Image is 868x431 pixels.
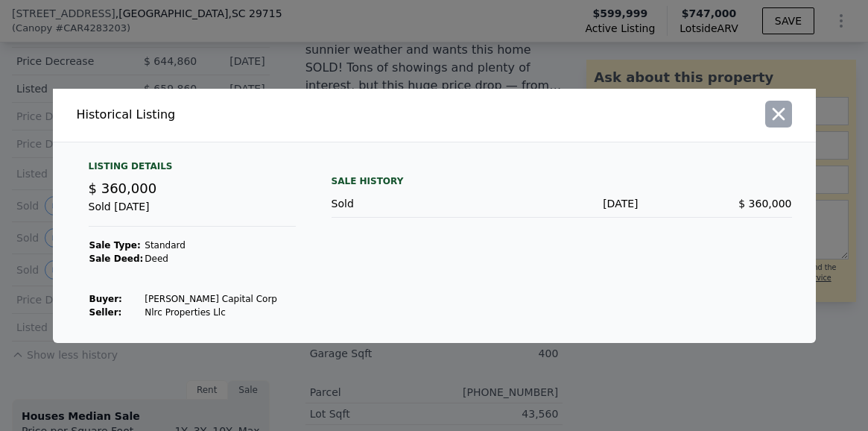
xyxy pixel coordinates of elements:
div: Listing Details [89,160,296,178]
td: [PERSON_NAME] Capital Corp [144,292,278,306]
td: Standard [144,239,278,252]
span: $ 360,000 [738,198,791,210]
div: Historical Listing [77,106,428,124]
div: Sold [332,196,485,211]
td: Deed [144,252,278,265]
div: Sold [DATE] [89,199,296,227]
strong: Seller : [89,307,122,318]
div: Sale History [332,172,792,190]
div: [DATE] [485,196,639,211]
strong: Sale Deed: [89,254,144,264]
strong: Sale Type: [89,240,141,251]
td: Nlrc Properties Llc [144,306,278,319]
strong: Buyer : [89,294,122,304]
span: $ 360,000 [89,180,157,196]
